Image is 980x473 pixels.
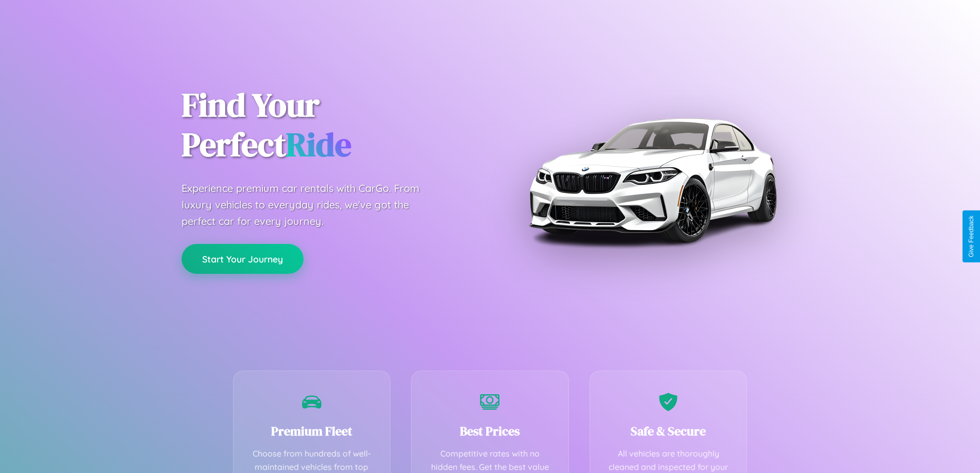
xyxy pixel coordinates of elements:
img: Premium BMW car rental vehicle [524,51,781,309]
h3: Best Prices [427,423,553,440]
p: Experience premium car rentals with CarGo. From luxury vehicles to everyday rides, we've got the ... [182,180,439,230]
h1: Find Your Perfect [182,85,475,165]
span: Ride [286,122,351,167]
h3: Premium Fleet [249,423,375,440]
button: Start Your Journey [182,244,304,274]
h3: Safe & Secure [605,423,732,440]
div: Give Feedback [968,216,975,257]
